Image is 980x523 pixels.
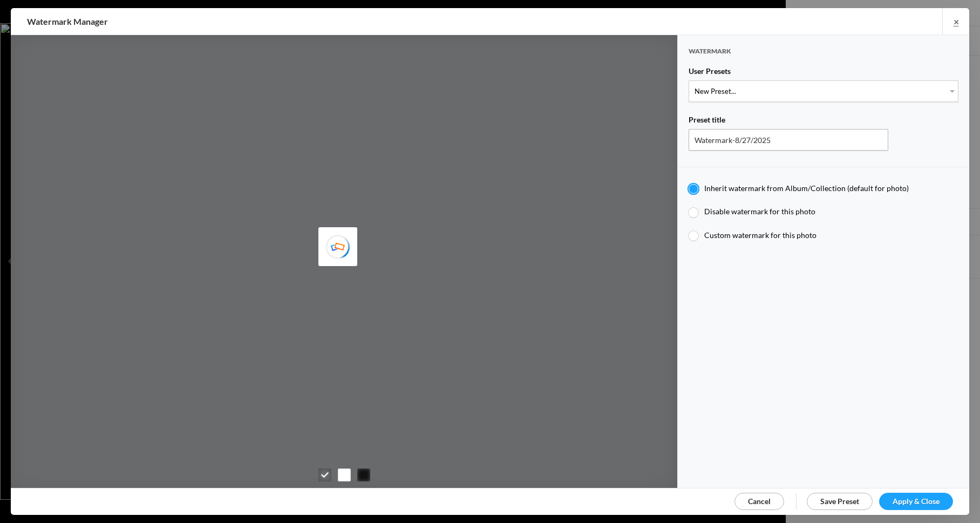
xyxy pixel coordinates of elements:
[807,493,873,510] a: Save Preset
[27,8,627,35] h2: Watermark Manager
[689,115,725,129] span: Preset title
[820,497,859,506] span: Save Preset
[748,497,771,506] span: Cancel
[689,47,731,65] span: Watermark
[689,66,731,80] span: User Presets
[879,493,953,510] a: Apply & Close
[734,493,784,510] a: Cancel
[893,497,940,506] span: Apply & Close
[704,207,815,216] span: Disable watermark for this photo
[704,230,816,240] span: Custom watermark for this photo
[942,8,969,35] a: ×
[689,129,888,151] input: Name for your Watermark Preset
[704,184,909,193] span: Inherit watermark from Album/Collection (default for photo)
